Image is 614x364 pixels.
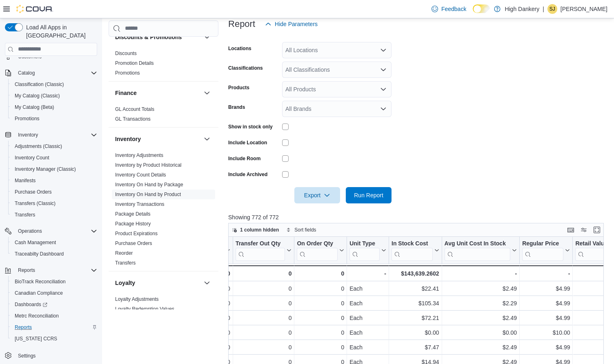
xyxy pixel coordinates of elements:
button: Finance [115,89,200,97]
button: Finance [202,88,212,98]
p: | [543,4,544,14]
a: GL Transactions [115,116,151,122]
div: Avg Unit Cost In Stock [445,240,511,247]
span: Adjustments (Classic) [15,143,62,150]
div: Avg Unit Cost In Stock [445,240,511,260]
label: Include Location [228,139,267,146]
span: Reports [15,265,97,275]
span: [US_STATE] CCRS [15,335,57,342]
a: Promotion Details [115,60,154,66]
button: Transfers [8,209,100,221]
span: Metrc Reconciliation [15,313,59,319]
span: Purchase Orders [11,187,97,197]
button: Operations [2,225,100,237]
button: Manifests [8,175,100,186]
div: - [522,269,570,278]
a: Loyalty Adjustments [115,296,159,302]
span: BioTrack Reconciliation [15,278,66,285]
button: Catalog [15,68,38,78]
button: Reports [2,265,100,276]
div: On Order Qty [297,240,338,260]
div: $2.49 [445,284,517,293]
span: Inventory Count Details [115,172,166,178]
div: $105.34 [392,298,439,308]
span: My Catalog (Classic) [11,91,97,101]
button: Open list of options [380,106,387,112]
span: Canadian Compliance [11,288,97,298]
span: My Catalog (Beta) [11,102,97,112]
span: Traceabilty Dashboard [11,249,97,259]
button: In Stock Cost [392,240,439,260]
div: In Stock Cost [392,240,433,260]
span: Metrc Reconciliation [11,311,97,321]
a: Product Expirations [115,231,158,236]
div: Transfer Out Qty [236,240,285,247]
button: Enter fullscreen [592,225,602,235]
span: Reports [11,322,97,332]
a: Inventory Count Details [115,172,166,178]
div: $7.47 [392,342,439,352]
button: Discounts & Promotions [115,33,200,41]
span: Traceabilty Dashboard [15,251,64,257]
button: Run Report [346,187,392,203]
button: Adjustments (Classic) [8,141,100,152]
button: Loyalty [202,278,212,288]
span: Transfers (Classic) [11,199,97,208]
a: Adjustments (Classic) [11,141,65,151]
div: $10.00 [522,328,570,338]
div: Each [349,313,386,323]
button: Operations [15,226,45,236]
span: GL Account Totals [115,106,154,113]
span: Manifests [15,177,36,184]
a: Reports [11,322,35,332]
span: Transfers [115,260,136,266]
span: Manifests [11,176,97,185]
a: Inventory by Product Historical [115,162,182,168]
button: Inventory Count [8,152,100,163]
span: Feedback [441,5,466,13]
a: Package History [115,221,151,227]
button: Transfers (Classic) [8,198,100,209]
div: Inventory [109,150,218,271]
span: Inventory Manager (Classic) [11,164,97,174]
p: [PERSON_NAME] [561,4,607,14]
span: Inventory Count [15,154,49,161]
a: My Catalog (Beta) [11,102,58,112]
div: Regular Price [522,240,563,247]
h3: Report [228,19,255,29]
a: Purchase Orders [115,240,152,246]
button: Open list of options [380,47,387,53]
span: Inventory On Hand by Product [115,191,181,198]
a: Inventory On Hand by Package [115,182,183,188]
div: Unit Type [349,240,380,260]
button: Inventory [202,134,212,144]
button: 1 column hidden [229,225,282,235]
span: Discounts [115,50,137,57]
button: Catalog [2,67,100,79]
div: Each [349,284,386,293]
span: Inventory [18,132,38,138]
a: Package Details [115,211,151,217]
span: Dark Mode [473,13,473,13]
div: $4.99 [522,313,570,323]
div: 0 [297,342,345,352]
div: 0 [236,298,292,308]
div: $4.99 [522,342,570,352]
a: Manifests [11,176,39,185]
span: Inventory On Hand by Package [115,181,183,188]
button: Reports [8,322,100,333]
span: My Catalog (Classic) [15,93,60,99]
button: Loyalty [115,279,200,287]
a: Transfers [115,260,136,266]
span: Classification (Classic) [11,79,97,89]
div: Starland Joseph [547,4,557,14]
span: Package Details [115,211,151,217]
div: - [349,269,386,278]
button: Cash Management [8,237,100,248]
div: $143,639.2602 [392,269,439,278]
div: Unit Type [349,240,380,247]
input: Dark Mode [473,4,490,13]
button: Inventory [15,130,41,140]
button: Display options [579,225,589,235]
a: Inventory Count [11,153,53,163]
